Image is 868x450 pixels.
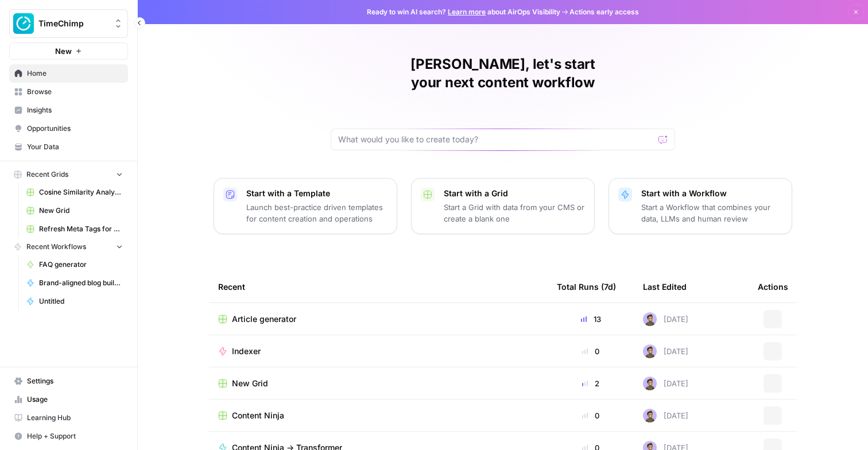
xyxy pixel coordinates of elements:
[641,201,782,224] p: Start a Workflow that combines your data, LLMs and human review
[9,119,128,138] a: Opportunities
[448,7,486,16] a: Learn more
[214,178,397,234] button: Start with a TemplateLaunch best-practice driven templates for content creation and operations
[641,188,782,199] p: Start with a Workflow
[218,410,538,421] a: Content Ninja
[643,377,657,390] img: ruybxce7esr7yef6hou754u07ter
[218,378,538,389] a: New Grid
[39,296,123,307] span: Untitled
[38,18,108,29] span: TimeChimp
[27,394,123,405] span: Usage
[232,378,268,389] span: New Grid
[557,410,625,421] div: 0
[643,271,687,302] div: Last Edited
[39,278,123,288] span: Brand-aligned blog builder
[643,409,688,422] div: [DATE]
[643,377,688,390] div: [DATE]
[21,183,128,201] a: Cosine Similarity Analysis
[338,134,654,145] input: What would you like to create today?
[9,372,128,390] a: Settings
[643,312,688,326] div: [DATE]
[609,178,792,234] button: Start with a WorkflowStart a Workflow that combines your data, LLMs and human review
[643,312,657,326] img: ruybxce7esr7yef6hou754u07ter
[411,178,595,234] button: Start with a GridStart a Grid with data from your CMS or create a blank one
[331,55,675,92] h1: [PERSON_NAME], let's start your next content workflow
[27,87,123,97] span: Browse
[9,42,128,60] button: New
[27,431,123,441] span: Help + Support
[26,242,86,252] span: Recent Workflows
[9,138,128,156] a: Your Data
[643,344,688,358] div: [DATE]
[758,271,788,302] div: Actions
[27,376,123,386] span: Settings
[569,7,639,17] span: Actions early access
[21,292,128,311] a: Untitled
[27,413,123,423] span: Learning Hub
[13,13,34,34] img: TimeChimp Logo
[232,346,261,357] span: Indexer
[246,201,387,224] p: Launch best-practice driven templates for content creation and operations
[557,378,625,389] div: 2
[21,220,128,238] a: Refresh Meta Tags for a Page
[9,409,128,427] a: Learning Hub
[39,259,123,270] span: FAQ generator
[643,344,657,358] img: ruybxce7esr7yef6hou754u07ter
[9,166,128,183] button: Recent Grids
[39,187,123,197] span: Cosine Similarity Analysis
[643,409,657,422] img: ruybxce7esr7yef6hou754u07ter
[246,188,387,199] p: Start with a Template
[557,313,625,325] div: 13
[9,238,128,255] button: Recent Workflows
[55,45,72,57] span: New
[9,101,128,119] a: Insights
[27,68,123,79] span: Home
[444,201,585,224] p: Start a Grid with data from your CMS or create a blank one
[39,224,123,234] span: Refresh Meta Tags for a Page
[218,346,538,357] a: Indexer
[9,64,128,83] a: Home
[9,9,128,38] button: Workspace: TimeChimp
[9,83,128,101] a: Browse
[218,271,538,302] div: Recent
[27,123,123,134] span: Opportunities
[27,142,123,152] span: Your Data
[27,105,123,115] span: Insights
[557,271,616,302] div: Total Runs (7d)
[9,427,128,445] button: Help + Support
[21,274,128,292] a: Brand-aligned blog builder
[21,255,128,274] a: FAQ generator
[557,346,625,357] div: 0
[26,169,68,180] span: Recent Grids
[218,313,538,325] a: Article generator
[21,201,128,220] a: New Grid
[39,205,123,216] span: New Grid
[367,7,560,17] span: Ready to win AI search? about AirOps Visibility
[9,390,128,409] a: Usage
[232,313,296,325] span: Article generator
[232,410,284,421] span: Content Ninja
[444,188,585,199] p: Start with a Grid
